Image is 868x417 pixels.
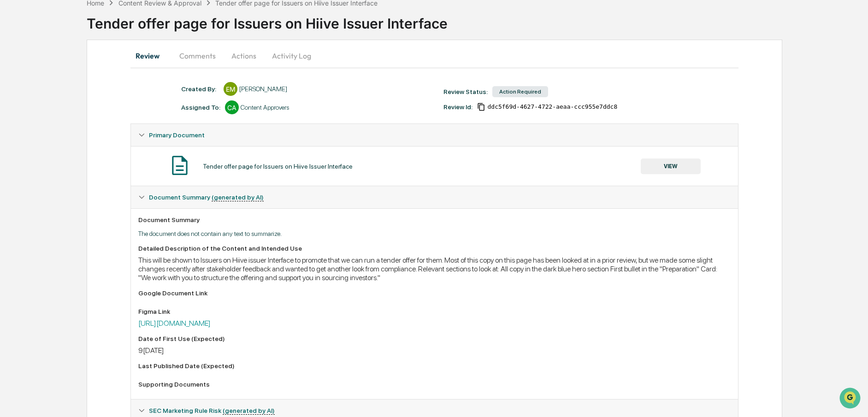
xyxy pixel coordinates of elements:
a: 🔎Data Lookup [6,130,62,147]
div: Supporting Documents [138,381,730,388]
div: 9[DATE] [138,346,730,355]
div: Action Required [492,86,548,97]
button: Start new chat [157,73,168,84]
div: Date of First Use (Expected) [138,335,730,342]
p: How can we help? [9,19,168,34]
div: Review Status: [443,88,488,95]
div: EM [224,82,237,96]
div: Assigned To: [181,104,220,111]
button: VIEW [641,159,701,174]
a: [URL][DOMAIN_NAME] [138,319,211,328]
span: Attestations [76,116,114,125]
div: We're available if you need us! [31,80,117,87]
div: 🔎 [9,135,17,142]
p: The document does not contain any text to summarize. [138,230,730,237]
div: Tender offer page for Issuers on Hiive Issuer Interface [203,163,353,170]
div: Figma Link [138,308,730,315]
span: Primary Document [149,131,205,139]
div: Document Summary (generated by AI) [131,208,738,399]
span: Copy Id [477,103,485,111]
div: This will be shown to Issuers on Hiive issuer Interface to promote that we can run a tender offer... [138,256,730,282]
div: Start new chat [31,70,151,80]
button: Actions [223,45,265,67]
span: Document Summary [149,194,264,201]
button: Comments [172,45,223,67]
iframe: Open customer support [838,387,863,411]
input: Clear [24,42,152,52]
button: Activity Log [265,45,319,67]
div: Primary Document [131,124,738,146]
div: Document Summary [138,216,730,223]
span: ddc5f69d-4627-4722-aeaa-ccc955e7ddc8 [487,103,617,111]
span: Preclearance [18,116,59,125]
div: [PERSON_NAME] [239,85,287,93]
a: Powered byPylon [65,156,112,163]
span: SEC Marketing Rule Risk [149,407,275,414]
div: secondary tabs example [130,45,738,67]
div: Primary Document [131,146,738,186]
span: Data Lookup [18,134,58,143]
div: 🖐️ [9,117,17,124]
button: Review [130,45,172,67]
img: 1746055101610-c473b297-6a78-478c-a979-82029cc54cd1 [9,70,26,87]
div: CA [225,100,239,114]
div: Content Approvers [241,104,289,111]
div: Google Document Link [138,289,730,297]
div: Last Published Date (Expected) [138,362,730,370]
span: Pylon [92,156,112,163]
div: Document Summary (generated by AI) [131,186,738,208]
div: Detailed Description of the Content and Intended Use [138,245,730,252]
a: 🖐️Preclearance [6,112,63,129]
div: Review Id: [443,103,472,111]
div: Tender offer page for Issuers on Hiive Issuer Interface [87,8,868,32]
u: (generated by AI) [223,407,275,415]
img: Document Icon [168,154,191,177]
u: (generated by AI) [212,194,264,201]
div: 🗄️ [67,117,74,124]
div: Created By: ‎ ‎ [181,85,219,93]
a: 🗄️Attestations [63,112,118,129]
